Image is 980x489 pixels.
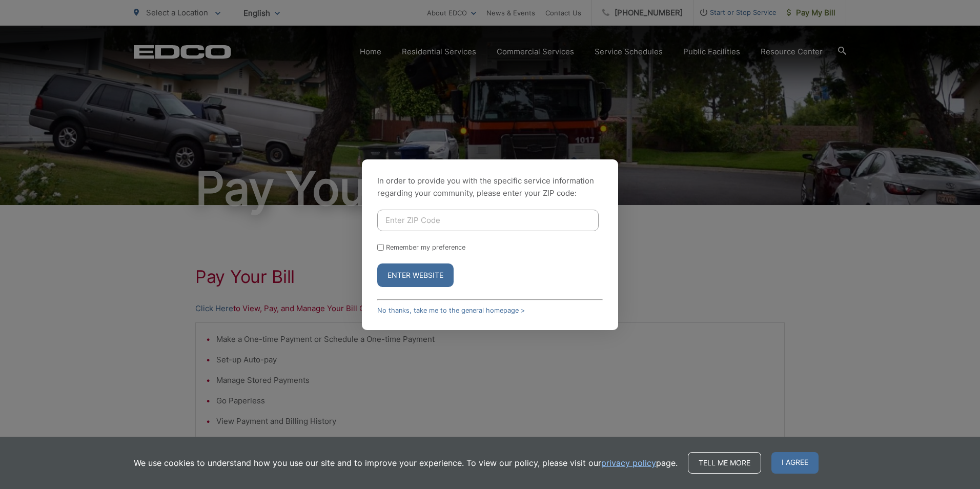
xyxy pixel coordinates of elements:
[688,452,761,474] a: Tell me more
[377,307,525,314] a: No thanks, take me to the general homepage >
[386,243,465,251] label: Remember my preference
[771,452,819,474] span: I agree
[377,210,599,231] input: Enter ZIP Code
[377,263,454,287] button: Enter Website
[377,175,603,199] p: In order to provide you with the specific service information regarding your community, please en...
[601,457,656,469] a: privacy policy
[134,457,678,469] p: We use cookies to understand how you use our site and to improve your experience. To view our pol...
